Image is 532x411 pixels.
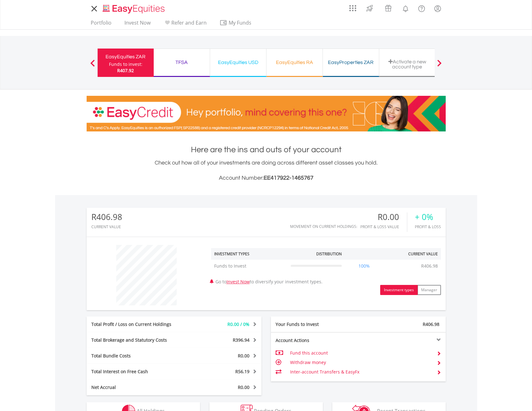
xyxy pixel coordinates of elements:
[345,260,383,272] td: 100%
[290,358,432,367] td: Withdraw money
[349,5,356,12] img: grid-menu-icon.svg
[415,225,441,229] div: Profit & Loss
[415,212,441,222] div: + 0%
[87,159,446,182] div: Check out how all of your investments are doing across different asset classes you hold.
[235,368,249,374] span: R56.19
[316,251,342,257] div: Distribution
[117,67,134,73] span: R407.92
[161,20,209,29] a: Refer and Earn
[417,285,441,295] button: Manager
[264,175,313,181] span: EE417922-1465767
[423,321,439,327] span: R406.98
[87,96,446,131] img: EasyCredit Promotion Banner
[87,144,446,155] h1: Here are the ins and outs of your account
[270,58,319,67] div: EasyEquities RA
[360,212,407,222] div: R0.00
[171,19,207,26] span: Refer and Earn
[109,61,142,67] div: Funds to invest:
[101,52,150,61] div: EasyEquities ZAR
[418,260,441,272] td: R406.98
[380,285,418,295] button: Investment types
[87,384,189,391] div: Net Accrual
[87,353,189,359] div: Total Bundle Costs
[345,2,360,12] a: AppsGrid
[383,3,393,13] img: vouchers-v2.svg
[91,225,122,229] div: CURRENT VALUE
[227,321,249,327] span: R0.00 / 0%
[430,2,446,15] a: My Profile
[87,337,189,343] div: Total Brokerage and Statutory Costs
[233,337,249,343] span: R396.94
[414,2,430,14] a: FAQ's and Support
[220,19,261,27] span: My Funds
[238,384,249,390] span: R0.00
[87,321,189,327] div: Total Profit / Loss on Current Holdings
[327,58,375,67] div: EasyProperties ZAR
[211,248,288,260] th: Investment Types
[87,368,189,375] div: Total Interest on Free Cash
[383,248,441,260] th: Current Value
[101,4,167,14] img: EasyEquities_Logo.png
[88,20,114,29] a: Portfolio
[91,212,122,222] div: R406.98
[122,20,153,29] a: Invest Now
[226,279,250,285] a: Invest Now
[211,260,288,272] td: Funds to Invest
[206,242,446,295] div: Go to to diversify your investment types.
[214,58,262,67] div: EasyEquities USD
[290,367,432,377] td: Inter-account Transfers & EasyFx
[271,337,358,344] div: Account Actions
[379,2,398,13] a: Vouchers
[157,58,206,67] div: TFSA
[290,224,357,229] div: Movement on Current Holdings:
[364,3,375,13] img: thrive-v2.svg
[87,174,446,182] h3: Account Number:
[360,225,407,229] div: Profit & Loss Value
[398,2,414,14] a: Notifications
[271,321,358,327] div: Your Funds to Invest
[290,348,432,358] td: Fund this account
[238,353,249,359] span: R0.00
[100,2,167,14] a: Home page
[383,59,432,69] div: Activate a new account type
